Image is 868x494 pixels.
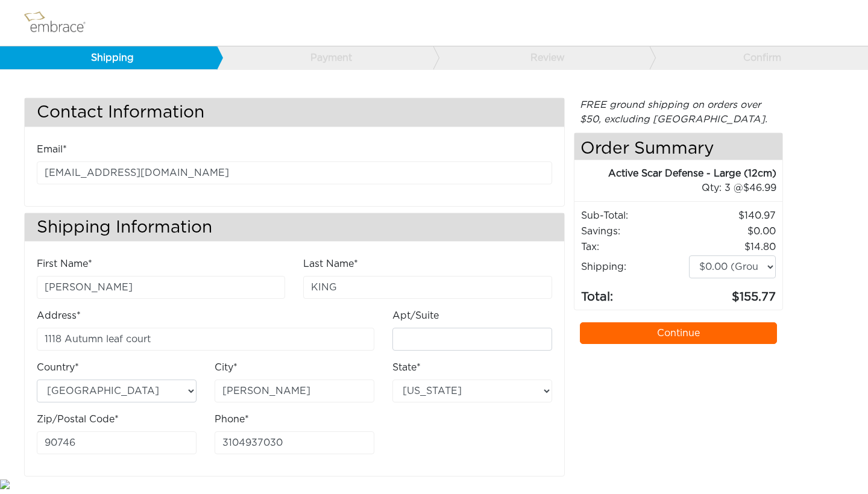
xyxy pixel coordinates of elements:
h3: Contact Information [25,98,564,127]
label: City* [215,360,237,375]
h4: Order Summary [574,133,783,160]
span: 46.99 [743,183,776,193]
label: State* [392,360,421,375]
label: Email* [37,142,67,157]
label: Last Name* [303,257,358,271]
a: Review [433,46,650,69]
td: 14.80 [688,239,776,255]
a: Payment [216,46,433,69]
label: First Name* [37,257,92,271]
label: Phone* [215,412,249,427]
label: Apt/Suite [392,308,439,323]
label: Country* [37,360,79,375]
a: Confirm [649,46,866,69]
label: Address* [37,308,81,323]
td: 0.00 [688,224,776,239]
div: FREE ground shipping on orders over $50, excluding [GEOGRAPHIC_DATA]. [574,98,784,127]
td: Total: [580,279,688,307]
img: logo.png [21,8,99,38]
td: 140.97 [688,208,776,224]
td: Savings : [580,224,688,239]
td: 155.77 [688,279,776,307]
div: Active Scar Defense - Large (12cm) [574,166,777,181]
a: Continue [580,322,778,344]
td: Sub-Total: [580,208,688,224]
h3: Shipping Information [25,213,564,242]
td: Tax: [580,239,688,255]
label: Zip/Postal Code* [37,412,119,427]
div: 3 @ [590,181,777,195]
td: Shipping: [580,255,688,279]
